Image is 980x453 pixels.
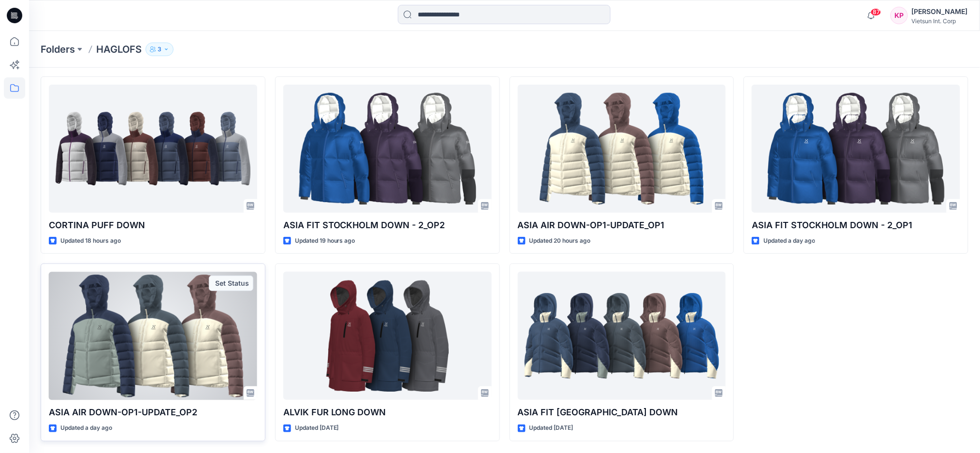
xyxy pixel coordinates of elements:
[49,219,257,232] p: CORTINA PUFF DOWN
[518,406,726,419] p: ASIA FIT [GEOGRAPHIC_DATA] DOWN
[283,85,492,213] a: ASIA FIT STOCKHOLM DOWN - 2​_OP2
[60,423,112,433] p: Updated a day ago
[146,43,174,56] button: 3
[529,423,573,433] p: Updated [DATE]
[283,272,492,400] a: ALVIK FUR LONG DOWN
[871,8,881,16] span: 87
[529,236,591,246] p: Updated 20 hours ago
[518,219,726,232] p: ASIA AIR DOWN-OP1-UPDATE_OP1
[96,43,142,56] p: HAGLOFS
[49,272,257,400] a: ASIA AIR DOWN-OP1-UPDATE_OP2
[763,236,815,246] p: Updated a day ago
[158,44,161,55] p: 3
[752,85,960,213] a: ASIA FIT STOCKHOLM DOWN - 2​_OP1
[49,406,257,419] p: ASIA AIR DOWN-OP1-UPDATE_OP2
[912,6,968,17] div: [PERSON_NAME]
[283,219,492,232] p: ASIA FIT STOCKHOLM DOWN - 2​_OP2
[283,406,492,419] p: ALVIK FUR LONG DOWN
[49,85,257,213] a: CORTINA PUFF DOWN
[295,423,339,433] p: Updated [DATE]
[518,272,726,400] a: ASIA FIT STOCKHOLM DOWN
[912,17,968,25] div: Vietsun Int. Corp
[518,85,726,213] a: ASIA AIR DOWN-OP1-UPDATE_OP1
[41,43,75,56] a: Folders
[891,7,908,24] div: KP
[60,236,121,246] p: Updated 18 hours ago
[752,219,960,232] p: ASIA FIT STOCKHOLM DOWN - 2​_OP1
[295,236,355,246] p: Updated 19 hours ago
